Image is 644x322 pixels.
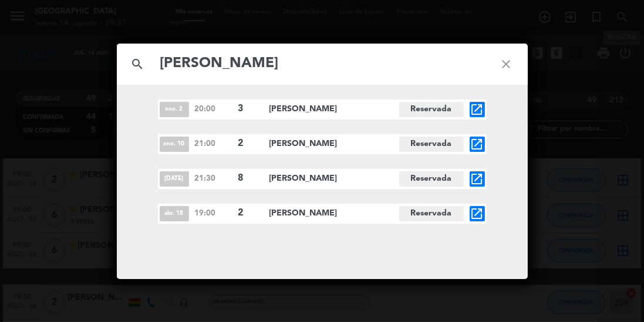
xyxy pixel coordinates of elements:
[195,103,232,115] span: 20:00
[160,171,189,187] span: [DATE]
[159,52,485,76] input: Buscar reservas
[238,171,259,186] span: 8
[160,137,189,152] span: ene. 10
[269,207,399,220] span: [PERSON_NAME]
[470,102,484,117] i: open_in_new
[470,172,484,186] i: open_in_new
[485,43,528,85] i: close
[269,137,399,151] span: [PERSON_NAME]
[160,102,189,117] span: ene. 2
[399,137,464,152] span: Reservada
[195,172,232,185] span: 21:30
[238,136,259,151] span: 2
[195,138,232,150] span: 21:00
[399,206,464,221] span: Reservada
[238,205,259,221] span: 2
[238,101,259,117] span: 3
[117,43,159,85] i: search
[470,137,484,151] i: open_in_new
[160,206,189,221] span: abr. 18
[399,171,464,187] span: Reservada
[269,172,399,185] span: [PERSON_NAME]
[269,102,399,116] span: [PERSON_NAME]
[399,102,464,117] span: Reservada
[195,207,232,220] span: 19:00
[470,207,484,221] i: open_in_new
